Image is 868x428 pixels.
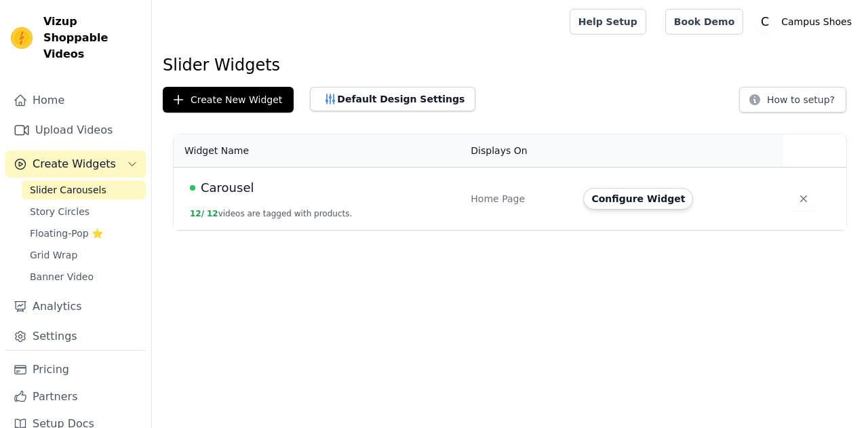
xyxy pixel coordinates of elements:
[754,9,857,34] button: C Campus Shoes
[5,151,146,178] button: Create Widgets
[462,134,575,168] th: Displays On
[583,188,693,210] button: Configure Widget
[201,178,254,197] span: Carousel
[791,187,816,211] button: Delete widget
[163,87,294,113] button: Create New Widget
[30,183,106,197] span: Slider Carousels
[22,180,146,199] a: Slider Carousels
[22,202,146,221] a: Story Circles
[30,270,94,284] span: Banner Video
[190,208,352,219] button: 12/ 12videos are tagged with products.
[471,192,567,206] div: Home Page
[776,9,857,34] p: Campus Shoes
[5,87,146,114] a: Home
[310,87,475,111] button: Default Design Settings
[5,383,146,410] a: Partners
[30,227,103,240] span: Floating-Pop ⭐
[30,205,90,218] span: Story Circles
[190,209,204,218] span: 12 /
[33,156,116,172] span: Create Widgets
[207,209,218,218] span: 12
[5,117,146,144] a: Upload Videos
[174,134,462,168] th: Widget Name
[30,248,77,262] span: Grid Wrap
[5,323,146,350] a: Settings
[190,185,195,191] span: Live Published
[43,14,140,62] span: Vizup Shoppable Videos
[570,9,646,35] a: Help Setup
[5,293,146,320] a: Analytics
[5,356,146,383] a: Pricing
[22,224,146,243] a: Floating-Pop ⭐
[739,87,846,113] button: How to setup?
[665,9,743,35] a: Book Demo
[761,15,769,28] text: C
[11,27,33,49] img: Vizup
[22,267,146,286] a: Banner Video
[739,96,846,109] a: How to setup?
[163,54,857,76] h1: Slider Widgets
[22,246,146,265] a: Grid Wrap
